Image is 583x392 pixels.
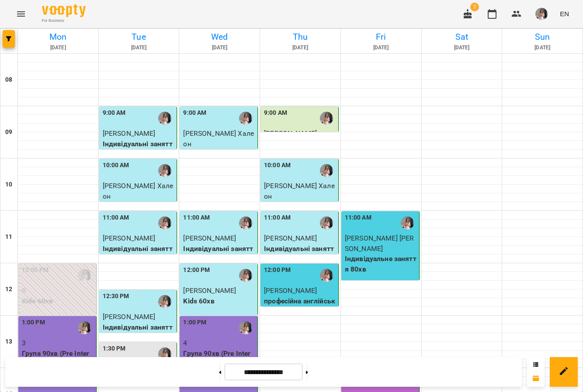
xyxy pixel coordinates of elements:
img: Марія Бєлогурова [158,164,171,177]
h6: [DATE] [261,44,339,52]
p: Індивідуальні заняття 50хв [183,244,256,264]
img: Марія Бєлогурова [239,321,252,334]
label: 12:30 PM [103,292,129,301]
p: Індивідуальні заняття 50хв [264,244,337,264]
label: 11:00 AM [103,213,129,223]
h6: Wed [180,30,258,44]
h6: [DATE] [342,44,420,52]
p: Група 90хв (Pre Intermediate A) [22,348,94,369]
h6: 09 [5,127,12,137]
span: 2 [470,3,479,11]
p: Група 90хв (Pre Intermediate A) [183,348,256,369]
h6: Fri [342,30,420,44]
img: Марія Бєлогурова [158,112,171,125]
span: [PERSON_NAME] [103,234,156,242]
p: Індивідуальні заняття 50хв [264,201,337,222]
h6: [DATE] [423,44,501,52]
p: професійна англійська 60 хв. [264,296,337,316]
p: Індивідуальні заняття 50хв [103,322,175,343]
h6: [DATE] [180,44,258,52]
button: EN [556,6,573,22]
img: Марія Бєлогурова [158,295,171,308]
img: Марія Бєлогурова [158,347,171,361]
label: 9:00 AM [183,108,206,118]
img: Марія Бєлогурова [320,217,333,230]
span: [PERSON_NAME] Халеон [183,129,254,148]
span: [PERSON_NAME] [264,234,317,242]
h6: Sat [423,30,501,44]
h6: [DATE] [100,44,178,52]
label: 11:00 AM [264,213,291,223]
label: 11:00 AM [183,213,210,223]
label: 11:00 AM [345,213,371,223]
label: 9:00 AM [103,108,126,118]
span: [PERSON_NAME] [183,286,236,295]
p: Індивідуальні заняття 50хв [103,139,175,159]
span: [PERSON_NAME] Халеон [103,182,174,200]
img: b3d641f4c4777ccbd52dfabb287f3e8a.jpg [535,8,548,20]
span: [PERSON_NAME] [103,313,156,321]
p: 0 [22,285,94,296]
img: Voopty Logo [42,4,86,17]
label: 12:00 PM [183,265,210,275]
span: For Business [42,18,86,24]
img: Марія Бєлогурова [158,217,171,230]
p: Індивідуальні заняття 50хв [183,149,256,169]
img: Марія Бєлогурова [78,269,91,282]
button: Menu [10,3,31,24]
p: 3 [22,338,94,348]
label: 1:30 PM [103,344,126,354]
h6: Thu [261,30,339,44]
label: 12:00 PM [22,265,49,275]
p: Індивідуальні заняття 50хв [103,244,175,264]
span: [PERSON_NAME] [183,234,236,242]
h6: [DATE] [19,44,97,52]
label: 9:00 AM [264,108,287,118]
h6: Sun [503,30,581,44]
label: 10:00 AM [264,161,291,170]
span: [PERSON_NAME] [PERSON_NAME] [345,234,414,253]
h6: Tue [100,30,178,44]
span: [PERSON_NAME] Халеон [264,182,335,200]
p: Індивідуальні заняття 50хв [103,201,175,222]
h6: 11 [5,232,12,242]
h6: 08 [5,75,12,85]
span: [PERSON_NAME] [264,286,317,295]
img: Марія Бєлогурова [401,217,414,230]
span: EN [560,9,569,18]
h6: 12 [5,285,12,294]
h6: [DATE] [503,44,581,52]
img: Марія Бєлогурова [239,217,252,230]
img: Марія Бєлогурова [239,112,252,125]
img: Марія Бєлогурова [320,164,333,177]
p: Індивідуальне заняття 80хв [345,254,417,274]
label: 1:00 PM [183,318,206,327]
img: Марія Бєлогурова [320,112,333,125]
span: [PERSON_NAME] [103,129,156,138]
p: Kids 60хв [183,296,256,306]
span: [PERSON_NAME] [264,129,317,138]
label: 10:00 AM [103,161,129,170]
h6: Mon [19,30,97,44]
label: 12:00 PM [264,265,291,275]
h6: 13 [5,337,12,347]
p: 4 [183,338,256,348]
label: 1:00 PM [22,318,45,327]
img: Марія Бєлогурова [239,269,252,282]
img: Марія Бєлогурова [320,269,333,282]
img: Марія Бєлогурова [78,321,91,334]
